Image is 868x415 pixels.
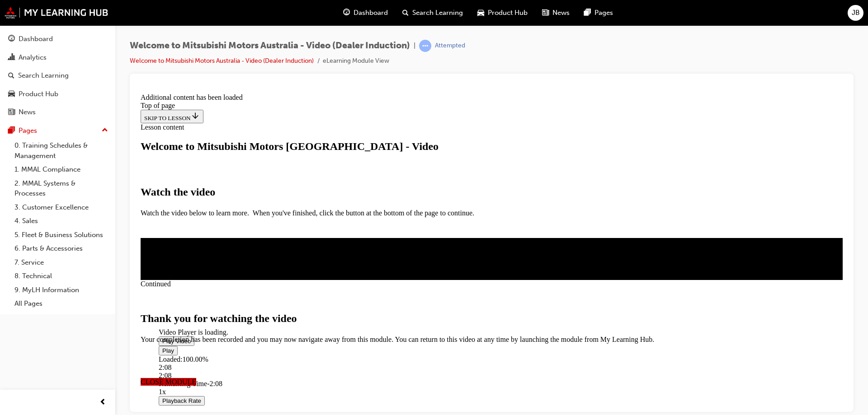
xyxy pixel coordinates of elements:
button: JB [848,5,863,21]
span: guage-icon [8,35,15,43]
div: Top of page [4,12,706,20]
button: Pages [4,122,112,139]
span: search-icon [8,72,14,80]
a: guage-iconDashboard [336,4,395,22]
div: Search Learning [18,70,69,81]
span: JB [852,8,860,18]
span: car-icon [477,7,484,19]
a: Analytics [4,49,112,66]
img: mmal [5,7,108,19]
a: 2. MMAL Systems & Processes [11,177,112,201]
span: prev-icon [99,397,106,408]
span: pages-icon [584,7,591,19]
a: 4. Sales [11,214,112,228]
span: 2x [40,323,47,331]
div: Attempted [435,42,465,50]
strong: Watch the video [4,96,78,108]
span: Lesson content [4,33,47,41]
span: Product Hub [488,8,528,18]
a: 3. Customer Excellence [11,201,112,214]
div: Additional content has been loaded [4,4,706,12]
p: Watch the video below to learn more. When you've finished, click the button at the bottom of the ... [4,119,706,127]
a: 5. Fleet & Business Solutions [11,228,112,242]
a: Product Hub [4,86,112,103]
li: eLearning Module View [323,56,389,66]
a: 6. Parts & Accessories [11,242,112,256]
a: 9. MyLH Information [11,283,112,297]
a: Search Learning [4,67,112,84]
span: car-icon [8,90,15,98]
span: News [552,8,570,18]
span: news-icon [8,108,15,117]
a: News [4,104,112,121]
span: search-icon [402,7,409,19]
a: pages-iconPages [577,4,620,22]
div: Pages [19,126,37,136]
h1: Welcome to Mitsubishi Motors [GEOGRAPHIC_DATA] - Video [4,51,706,63]
a: search-iconSearch Learning [395,4,470,22]
span: pages-icon [8,127,15,135]
a: 8. Technical [11,269,112,283]
a: 0. Training Schedules & Management [11,139,112,163]
strong: Thank you for watching the video [4,223,160,234]
div: Analytics [19,52,47,63]
a: 1. MMAL Compliance [11,163,112,177]
span: news-icon [542,7,549,19]
button: SKIP TO LESSON [4,20,66,33]
a: car-iconProduct Hub [470,4,535,22]
a: All Pages [11,297,112,311]
span: up-icon [102,125,108,136]
a: news-iconNews [535,4,577,22]
div: Product Hub [19,89,58,99]
p: Your completion has been recorded and you may now navigate away from this module. You can return ... [4,246,706,254]
div: News [19,107,36,117]
span: Pages [594,8,613,18]
span: CLOSE MODULE [4,288,59,296]
div: Dashboard [19,34,53,44]
a: 7. Service [11,256,112,270]
span: learningRecordVerb_ATTEMPT-icon [419,40,431,52]
a: Welcome to Mitsubishi Motors Australia - Video (Dealer Induction) [130,57,314,65]
div: Continued [4,190,706,198]
span: guage-icon [343,7,350,19]
span: Welcome to Mitsubishi Motors Australia - Video (Dealer Induction) [130,41,410,51]
span: Dashboard [354,8,388,18]
span: | [414,41,415,51]
span: Search Learning [412,8,463,18]
span: SKIP TO LESSON [7,25,63,32]
a: Dashboard [4,31,112,47]
button: DashboardAnalyticsSearch LearningProduct HubNews [4,29,112,122]
span: chart-icon [8,54,15,62]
